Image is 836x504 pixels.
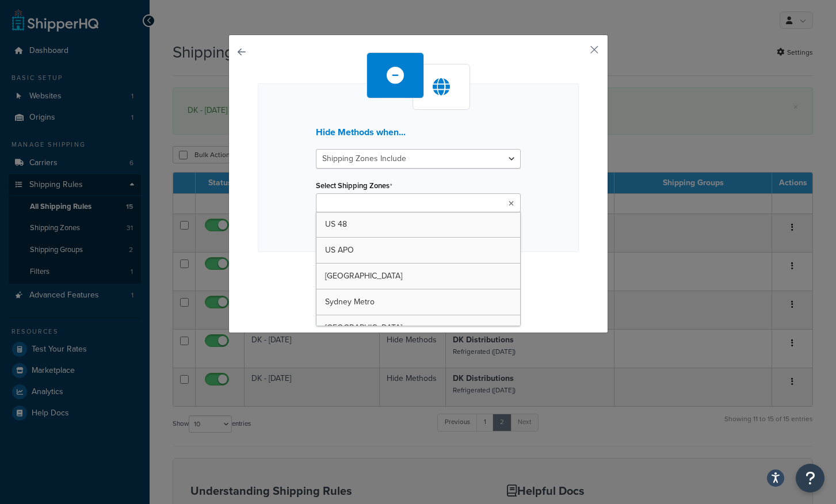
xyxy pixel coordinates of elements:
p: Condition 1 of 1 [258,293,579,310]
span: [GEOGRAPHIC_DATA] [325,270,402,282]
h3: Hide Methods when... [316,127,521,138]
a: US 48 [316,212,520,237]
label: Select Shipping Zones [316,181,392,190]
span: US 48 [325,218,347,230]
a: US APO [316,238,520,263]
span: Sydney Metro [325,296,375,308]
button: Open Resource Center [796,464,824,492]
a: [GEOGRAPHIC_DATA] [316,264,520,289]
a: [GEOGRAPHIC_DATA] [316,315,520,341]
span: US APO [325,244,354,256]
span: [GEOGRAPHIC_DATA] [325,322,402,334]
a: Sydney Metro [316,289,520,315]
